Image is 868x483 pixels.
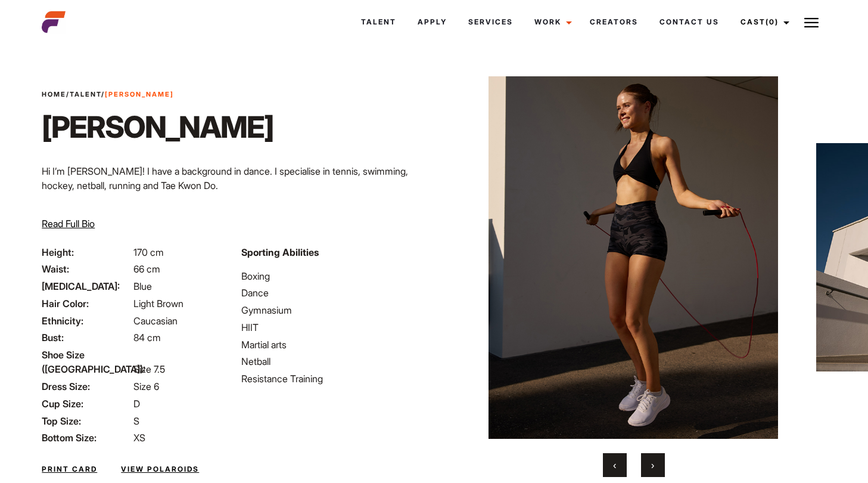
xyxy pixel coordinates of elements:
span: 66 cm [133,263,160,275]
span: Shoe Size ([GEOGRAPHIC_DATA]): [42,348,131,376]
span: XS [133,432,145,444]
a: Cast(0) [730,6,797,38]
span: Top Size: [42,414,131,428]
li: Netball [241,354,427,369]
strong: Sporting Abilities [241,246,319,258]
span: Height: [42,245,131,259]
li: HIIT [241,320,427,335]
button: Read Full Bio [42,216,95,231]
span: Previous [613,459,616,471]
a: Talent [350,6,407,38]
span: 170 cm [133,246,164,258]
span: Light Brown [133,298,183,309]
span: / / [42,89,174,100]
span: Blue [133,280,152,292]
span: Hair Color: [42,296,131,311]
span: Ethnicity: [42,314,131,328]
span: (0) [766,17,779,26]
a: Contact Us [649,6,730,38]
a: Print Card [42,464,97,475]
li: Martial arts [241,338,427,352]
span: Size 7.5 [133,363,165,375]
li: Gymnasium [241,303,427,317]
a: Talent [70,90,101,98]
a: Creators [579,6,649,38]
img: Burger icon [804,16,819,30]
span: Waist: [42,262,131,276]
span: Bust: [42,330,131,345]
span: S [133,415,139,427]
a: Work [524,6,579,38]
span: Dress Size: [42,379,131,394]
li: Boxing [241,269,427,283]
h1: [PERSON_NAME] [42,109,273,145]
a: Services [458,6,524,38]
p: Hi I’m [PERSON_NAME]! I have a background in dance. I specialise in tennis, swimming, hockey, net... [42,164,427,193]
img: cropped-aefm-brand-fav-22-square.png [42,10,66,34]
span: [MEDICAL_DATA]: [42,279,131,293]
span: Next [651,459,654,471]
li: Resistance Training [241,371,427,386]
strong: [PERSON_NAME] [105,90,174,98]
a: View Polaroids [121,464,199,475]
span: Read Full Bio [42,218,95,230]
a: Home [42,90,66,98]
span: Cup Size: [42,397,131,411]
span: Caucasian [133,315,178,327]
span: D [133,398,140,410]
span: 84 cm [133,332,161,343]
span: Size 6 [133,380,159,392]
li: Dance [241,286,427,300]
a: Apply [407,6,458,38]
span: Bottom Size: [42,431,131,445]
